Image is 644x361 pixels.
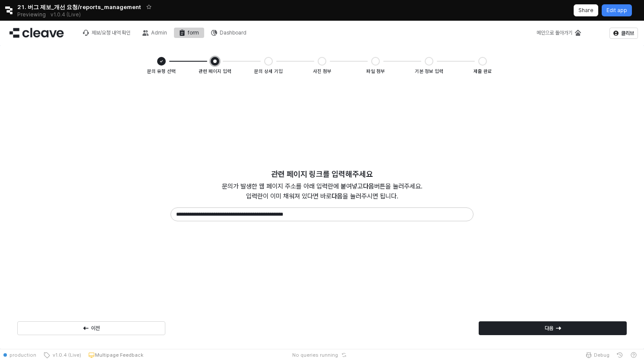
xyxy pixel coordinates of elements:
[627,349,641,361] button: Help
[151,30,167,36] div: Admin
[174,28,204,38] button: form
[188,30,199,36] div: form
[9,352,36,358] span: production
[17,10,46,19] span: Previewing
[594,352,609,358] span: Debug
[606,7,627,14] p: Edit app
[223,56,276,75] li: 문의 상세 기입
[602,4,632,16] button: Edit app
[169,56,223,75] li: 관련 페이지 입력
[206,28,252,38] button: Dashboard
[147,68,176,75] div: 문의 유형 선택
[50,352,81,358] span: v1.0.4 (Live)
[545,325,553,332] p: 다음
[363,182,374,190] strong: 다음
[17,9,85,21] div: Previewing v1.0.4 (Live)
[609,28,638,39] button: 클리브
[437,56,490,75] li: 제출 완료
[51,11,81,18] p: v1.0.4 (Live)
[383,56,437,75] li: 기본 정보 입력
[199,68,231,75] div: 관련 페이지 입력
[92,30,130,36] div: 제보/요청 내역 확인
[145,3,153,11] button: Add app to favorites
[271,170,373,179] h4: 관련 페이지 링크를 입력해주세요
[479,321,627,335] button: 다음
[91,325,100,332] p: 이전
[574,4,598,16] button: Share app
[276,56,330,75] li: 사진 첨부
[46,9,85,21] button: Releases and History
[621,30,634,37] p: 클리브
[582,349,613,361] button: Debug
[474,68,492,75] div: 제출 완료
[313,68,331,75] div: 사진 첨부
[330,56,383,75] li: 파일 첨부
[222,182,423,201] p: 문의가 발생한 웹 페이지 주소를 아래 입력란에 붙여넣고 버튼을 눌러주세요. 입력란이 이미 채워져 있다면 바로 을 눌러주시면 됩니다.
[613,349,627,361] button: History
[17,321,165,335] button: 이전
[85,349,147,361] button: Multipage Feedback
[292,352,338,358] span: No queries running
[154,56,169,75] li: 문의 유형 선택
[137,28,172,38] button: Admin
[340,352,348,358] button: Reset app state
[40,349,85,361] button: v1.0.4 (Live)
[537,30,572,36] div: 메인으로 돌아가기
[331,192,343,200] strong: 다음
[254,68,283,75] div: 문의 상세 기입
[578,7,593,14] p: Share
[95,352,143,358] p: Multipage Feedback
[415,68,443,75] div: 기본 정보 입력
[531,28,586,38] button: 메인으로 돌아가기
[17,3,141,11] span: 21. 버그 제보_개선 요청/reports_management
[146,56,498,75] ol: Steps
[366,68,385,75] div: 파일 첨부
[78,28,136,38] button: 제보/요청 내역 확인
[220,30,246,36] div: Dashboard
